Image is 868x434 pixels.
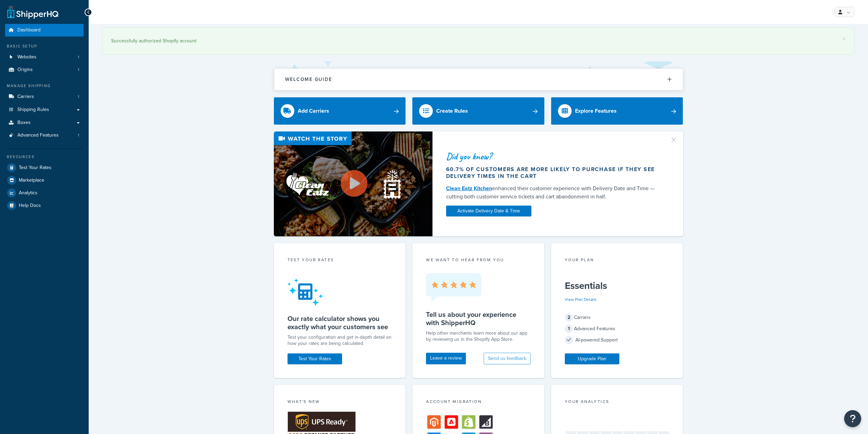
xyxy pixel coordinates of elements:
[446,184,662,201] div: enhanced their customer experience with Delivery Date and Time — cutting both customer service ti...
[5,116,84,129] a: Boxes
[274,97,406,125] a: Add Carriers
[274,69,683,90] button: Welcome Guide
[412,97,544,125] a: Create Rules
[5,129,84,142] li: Advanced Features
[426,257,531,263] p: we want to hear from you
[288,398,392,406] div: What's New
[5,103,84,116] a: Shipping Rules
[5,90,84,103] a: Carriers1
[78,132,79,138] span: 1
[5,64,84,76] a: Origins1
[446,152,662,161] div: Did you know?
[5,24,84,37] a: Dashboard
[565,313,670,322] div: Carriers
[565,398,670,406] div: Your Analytics
[288,257,392,265] div: Test your rates
[5,83,84,89] div: Manage Shipping
[17,132,59,138] span: Advanced Features
[575,106,617,116] div: Explore Features
[19,178,44,183] span: Marketplace
[17,54,36,60] span: Websites
[5,64,84,76] li: Origins
[436,106,468,116] div: Create Rules
[5,90,84,103] li: Carriers
[78,54,79,60] span: 1
[5,154,84,160] div: Resources
[111,36,845,46] div: Successfully authorized Shopify account
[426,330,531,342] p: Help other merchants learn more about our app by reviewing us in the Shopify App Store.
[5,162,84,174] a: Test Your Rates
[426,353,466,364] a: Leave a review
[288,353,342,364] a: Test Your Rates
[5,51,84,64] a: Websites1
[426,398,531,406] div: Account Migration
[5,43,84,49] div: Basic Setup
[17,67,33,73] span: Origins
[484,353,531,364] button: Send us feedback
[565,335,670,345] div: AI-powered Support
[285,77,332,82] h2: Welcome Guide
[565,325,573,333] span: 1
[17,94,34,100] span: Carriers
[298,106,329,116] div: Add Carriers
[844,410,861,427] button: Open Resource Center
[288,334,392,347] div: Test your configuration and get in-depth detail on how your rates are being calculated.
[274,131,432,236] img: Video thumbnail
[288,314,392,331] h5: Our rate calculator shows you exactly what your customers see
[5,51,84,64] li: Websites
[5,174,84,186] a: Marketplace
[565,280,670,291] h5: Essentials
[446,184,492,192] a: Clean Eatz Kitchen
[19,165,52,171] span: Test Your Rates
[551,97,683,125] a: Explore Features
[565,296,597,303] a: View Plan Details
[5,199,84,212] a: Help Docs
[565,313,573,322] span: 2
[17,27,41,33] span: Dashboard
[19,203,41,209] span: Help Docs
[5,129,84,142] a: Advanced Features1
[565,353,619,364] a: Upgrade Plan
[446,166,662,180] div: 60.7% of customers are more likely to purchase if they see delivery times in the cart
[17,120,31,126] span: Boxes
[446,206,531,216] a: Activate Delivery Date & Time
[565,324,670,334] div: Advanced Features
[17,107,49,113] span: Shipping Rules
[843,36,845,42] a: ×
[565,257,670,265] div: Your Plan
[78,67,79,73] span: 1
[19,190,38,196] span: Analytics
[5,187,84,199] a: Analytics
[426,310,531,327] h5: Tell us about your experience with ShipperHQ
[78,94,79,100] span: 1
